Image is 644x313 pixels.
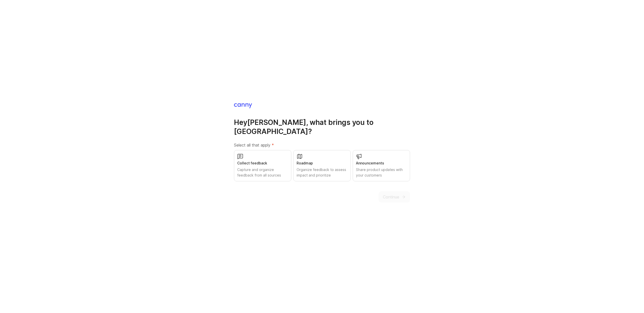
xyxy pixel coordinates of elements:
button: AnnouncementsShare product updates with your customers [353,150,410,181]
label: Select all that apply [234,142,410,148]
div: Collect feedback [237,160,288,166]
button: RoadmapOrganize feedback to assess impact and prioritize [293,150,351,181]
button: Collect feedbackCapture and organize feedback from all sources [234,150,291,181]
div: Roadmap [297,160,347,166]
div: Capture and organize feedback from all sources [237,167,288,178]
div: Organize feedback to assess impact and prioritize [297,167,347,178]
div: Announcements [356,160,407,166]
h1: Hey [PERSON_NAME] , what brings you to [GEOGRAPHIC_DATA]? [234,118,410,136]
div: Share product updates with your customers [356,167,407,178]
img: Canny Home [234,103,252,108]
